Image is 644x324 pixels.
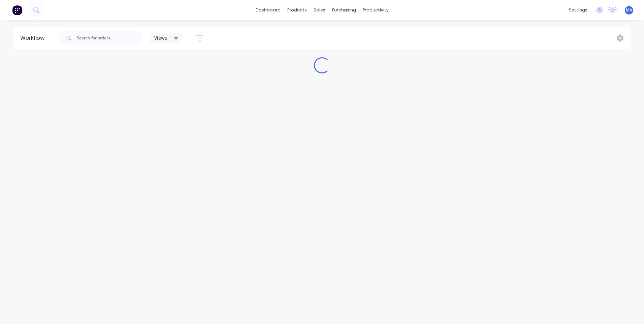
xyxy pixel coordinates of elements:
input: Search for orders... [77,31,143,45]
div: purchasing [329,5,359,15]
div: settings [566,5,591,15]
div: Workflow [20,34,48,42]
img: Factory [12,5,22,15]
a: dashboard [252,5,284,15]
div: products [284,5,310,15]
span: MA [626,7,632,13]
div: sales [310,5,329,15]
span: Views [154,34,167,41]
div: productivity [359,5,392,15]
